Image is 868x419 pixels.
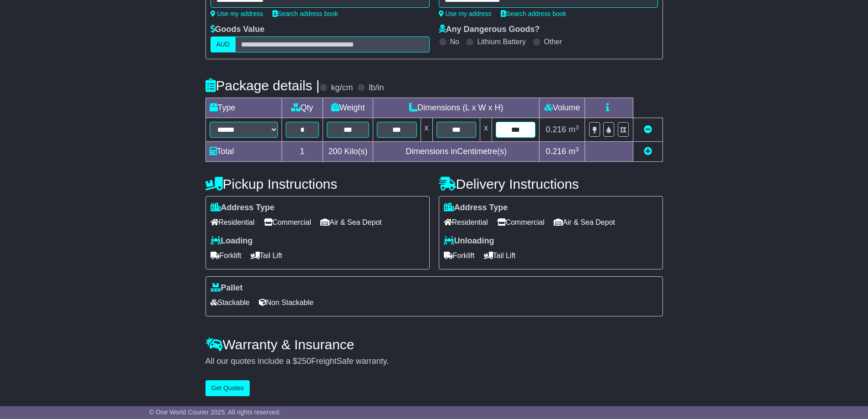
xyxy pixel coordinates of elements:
label: AUD [211,36,236,52]
span: m [569,147,579,156]
span: 0.216 [546,125,566,134]
label: Address Type [444,203,508,213]
span: Tail Lift [484,248,516,263]
label: lb/in [369,83,384,93]
td: Dimensions (L x W x H) [373,98,539,118]
span: Forklift [211,248,241,263]
label: Loading [211,236,253,246]
span: Residential [444,215,488,229]
span: Stackable [211,295,250,310]
span: 250 [298,357,311,366]
span: 0.216 [546,147,566,156]
td: Dimensions in Centimetre(s) [373,142,539,162]
label: Pallet [211,283,243,293]
h4: Warranty & Insurance [205,337,663,352]
span: m [569,125,579,134]
td: Total [205,142,282,162]
a: Use my address [211,10,263,17]
span: Air & Sea Depot [554,215,615,229]
span: Air & Sea Depot [320,215,382,229]
a: Add new item [644,147,652,156]
label: Lithium Battery [477,37,526,46]
td: x [480,118,492,142]
a: Remove this item [644,125,652,134]
a: Search address book [272,10,338,17]
h4: Delivery Instructions [439,176,663,191]
td: Weight [323,98,373,118]
span: Tail Lift [251,248,282,263]
td: Volume [539,98,585,118]
div: All our quotes include a $ FreightSafe warranty. [205,357,663,367]
span: 200 [329,147,342,156]
label: kg/cm [331,83,353,93]
span: Non Stackable [259,295,313,310]
a: Use my address [439,10,492,17]
a: Search address book [501,10,566,17]
label: Other [544,37,562,46]
span: Commercial [497,215,544,229]
label: Address Type [211,203,275,213]
td: Type [205,98,282,118]
label: No [450,37,459,46]
td: Kilo(s) [323,142,373,162]
h4: Package details | [205,78,320,93]
td: 1 [282,142,323,162]
span: Commercial [264,215,311,229]
button: Get Quotes [205,380,250,396]
label: Any Dangerous Goods? [439,25,540,35]
sup: 3 [575,124,579,131]
sup: 3 [575,146,579,153]
label: Unloading [444,236,494,246]
td: Qty [282,98,323,118]
label: Goods Value [211,25,265,35]
span: © One World Courier 2025. All rights reserved. [149,409,281,416]
h4: Pickup Instructions [205,176,430,191]
td: x [421,118,432,142]
span: Forklift [444,248,475,263]
span: Residential [211,215,255,229]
